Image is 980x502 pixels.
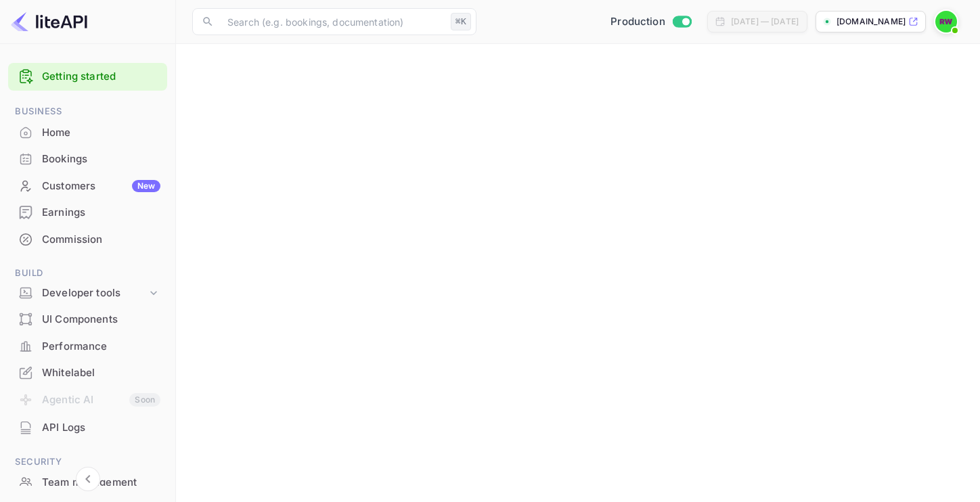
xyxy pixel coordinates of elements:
[132,180,160,192] div: New
[8,200,167,226] div: Earnings
[8,334,167,360] div: Performance
[42,205,160,221] div: Earnings
[8,281,167,305] div: Developer tools
[8,360,167,386] div: Whitelabel
[42,420,160,436] div: API Logs
[935,11,957,32] img: Royal Air Maroc WL
[42,339,160,355] div: Performance
[837,16,906,28] p: [DOMAIN_NAME]
[8,173,167,200] div: CustomersNew
[8,146,167,171] a: Bookings
[42,152,160,167] div: Bookings
[8,200,167,225] a: Earnings
[42,286,147,301] div: Developer tools
[42,69,160,85] a: Getting started
[605,14,696,30] div: Switch to Sandbox mode
[42,232,160,248] div: Commission
[76,467,100,491] button: Collapse navigation
[8,173,167,198] a: CustomersNew
[8,415,167,440] a: API Logs
[11,11,87,32] img: LiteAPI logo
[8,334,167,359] a: Performance
[42,475,160,490] div: Team management
[42,312,160,327] div: UI Components
[8,306,167,333] div: UI Components
[731,16,799,28] div: [DATE] — [DATE]
[42,179,160,194] div: Customers
[8,120,167,145] a: Home
[8,455,167,470] span: Security
[8,227,167,253] div: Commission
[451,13,471,30] div: ⌘K
[219,8,445,35] input: Search (e.g. bookings, documentation)
[8,415,167,441] div: API Logs
[8,146,167,173] div: Bookings
[42,125,160,141] div: Home
[8,63,167,91] div: Getting started
[8,306,167,332] a: UI Components
[8,360,167,385] a: Whitelabel
[8,470,167,496] div: Team management
[8,120,167,146] div: Home
[8,470,167,495] a: Team management
[8,104,167,119] span: Business
[8,266,167,281] span: Build
[610,14,665,30] span: Production
[42,365,160,381] div: Whitelabel
[8,227,167,252] a: Commission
